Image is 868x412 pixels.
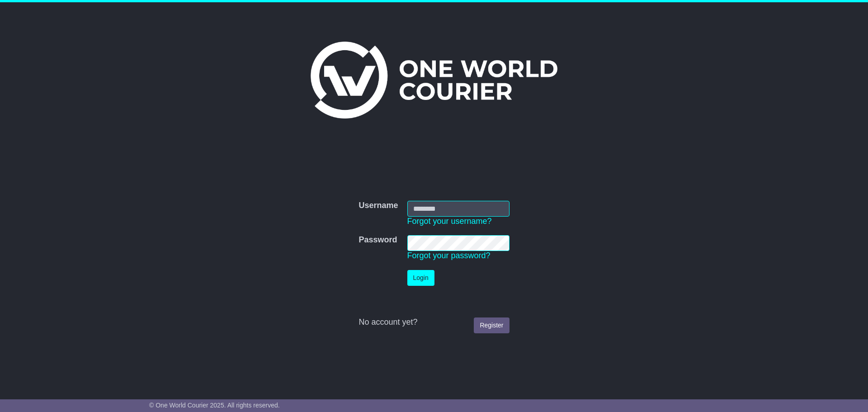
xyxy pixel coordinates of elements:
label: Username [359,201,398,211]
a: Forgot your username? [407,217,492,226]
a: Forgot your password? [407,251,491,260]
label: Password [359,235,397,245]
img: One World [311,42,557,118]
a: Register [474,317,509,333]
span: © One World Courier 2025. All rights reserved. [149,402,280,409]
button: Login [407,270,434,286]
div: No account yet? [359,317,509,327]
